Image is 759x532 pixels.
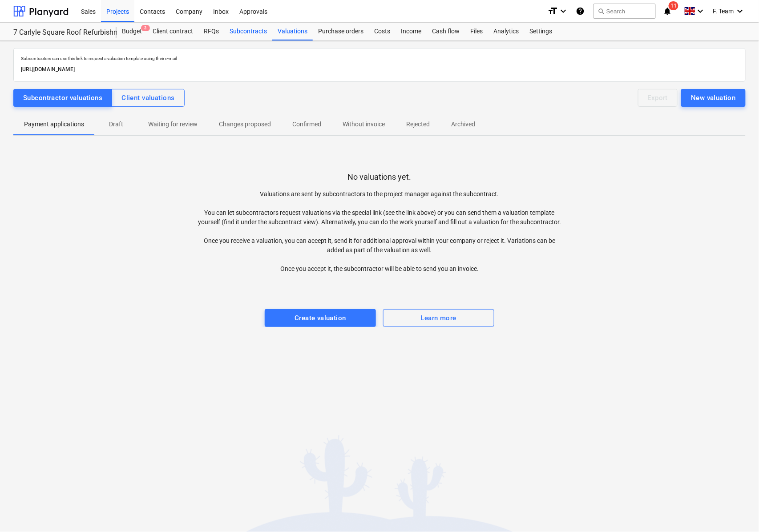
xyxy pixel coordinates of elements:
[369,23,396,40] a: Costs
[396,23,427,40] a: Income
[117,23,147,40] div: Budget
[292,120,321,129] p: Confirmed
[735,6,746,16] i: keyboard_arrow_down
[576,6,585,16] i: Knowledge base
[524,23,557,40] a: Settings
[593,4,656,19] button: Search
[695,6,706,16] i: keyboard_arrow_down
[343,120,385,129] p: Without invoice
[421,312,456,324] div: Learn more
[219,120,271,129] p: Changes proposed
[465,23,488,40] a: Files
[224,23,272,40] a: Subcontracts
[198,23,224,40] a: RFQs
[265,309,376,327] button: Create valuation
[691,92,736,104] div: New valuation
[313,23,369,40] a: Purchase orders
[21,56,738,61] p: Subcontractors can use this link to request a valuation template using their e-mail
[558,6,569,16] i: keyboard_arrow_down
[295,312,346,324] div: Create valuation
[117,23,147,40] a: Budget3
[13,89,112,107] button: Subcontractor valuations
[112,89,184,107] button: Client valuations
[24,120,84,129] p: Payment applications
[141,25,150,31] span: 3
[272,23,313,40] a: Valuations
[23,92,102,104] div: Subcontractor valuations
[406,120,430,129] p: Rejected
[663,6,672,16] i: notifications
[547,6,558,16] i: format_size
[105,120,127,129] p: Draft
[21,65,738,74] p: [URL][DOMAIN_NAME]
[348,172,412,182] p: No valuations yet.
[681,89,746,107] button: New valuation
[715,489,759,532] iframe: Chat Widget
[121,92,174,104] div: Client valuations
[383,309,494,327] button: Learn more
[451,120,475,129] p: Archived
[197,189,563,274] p: Valuations are sent by subcontractors to the project manager against the subcontract. You can let...
[598,8,605,15] span: search
[669,1,678,10] span: 11
[713,8,734,15] span: F. Team
[147,23,198,40] a: Client contract
[148,120,198,129] p: Waiting for review
[13,28,106,37] div: 7 Carlyle Square Roof Refurbishment, Elevation Repairs & Redecoration
[427,23,465,40] a: Cash flow
[488,23,524,40] a: Analytics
